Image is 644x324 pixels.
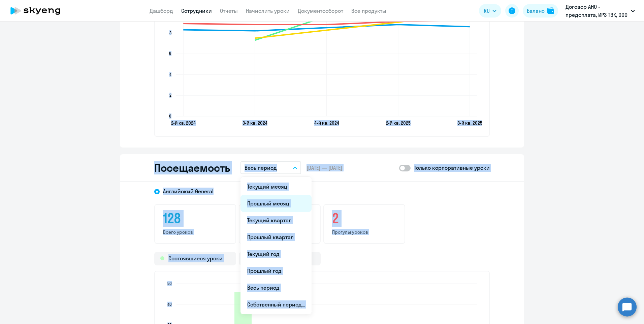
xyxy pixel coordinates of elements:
a: Все продукты [351,7,386,14]
text: 6 [169,51,171,56]
text: 3-й кв. 2025 [457,120,482,126]
text: 40 [167,302,172,307]
button: RU [479,4,501,18]
text: 3-й кв. 2024 [243,120,267,126]
a: Документооборот [298,7,343,14]
text: 4-й кв. 2024 [314,120,339,126]
text: 50 [167,281,172,286]
p: Договор АНО - предоплата, ИРЗ ТЭК, ООО [566,3,628,19]
ul: RU [240,177,312,314]
h3: 2 [332,210,396,226]
h2: Посещаемость [154,161,230,174]
button: Весь период [240,161,301,174]
img: balance [547,7,554,14]
p: Прогулы уроков [332,229,396,235]
div: Прогулы [239,252,321,265]
span: RU [484,7,490,15]
a: Отчеты [220,7,238,14]
p: Всего уроков [163,229,227,235]
div: Баланс [527,7,545,15]
text: 2 [169,93,171,98]
p: Весь период [245,164,277,172]
span: [DATE] — [DATE] [307,164,342,171]
button: Договор АНО - предоплата, ИРЗ ТЭК, ООО [562,3,638,19]
a: Сотрудники [181,7,212,14]
h3: 128 [163,210,227,226]
a: Начислить уроки [246,7,290,14]
a: Дашборд [150,7,173,14]
span: Английский General [163,188,214,195]
p: Только корпоративные уроки [414,164,490,172]
text: 0 [169,114,171,119]
text: 8 [169,30,171,35]
div: Состоявшиеся уроки [154,252,236,265]
button: Балансbalance [523,4,558,18]
text: 2-й кв. 2025 [386,120,411,126]
text: 2-й кв. 2024 [171,120,196,126]
text: 4 [169,72,171,77]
